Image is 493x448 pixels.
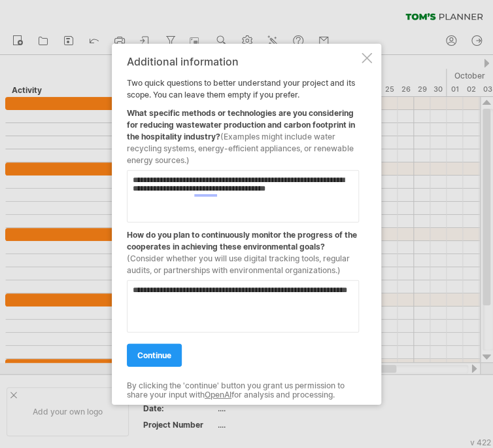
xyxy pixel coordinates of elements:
[127,56,359,67] div: Additional information
[127,344,182,367] a: continue
[127,253,350,275] span: (Consider whether you will use digital tracking tools, regular audits, or partnerships with envir...
[137,350,171,360] span: continue
[127,381,359,400] div: By clicking the 'continue' button you grant us permission to share your input with for analysis a...
[127,132,354,165] span: (Examples might include water recycling systems, energy-efficient appliances, or renewable energy...
[127,101,359,166] div: What specific methods or technologies are you considering for reducing wastewater production and ...
[205,390,231,400] a: OpenAI
[127,56,359,393] div: Two quick questions to better understand your project and its scope. You can leave them empty if ...
[127,223,359,276] div: How do you plan to continuously monitor the progress of the cooperates in achieving these environ...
